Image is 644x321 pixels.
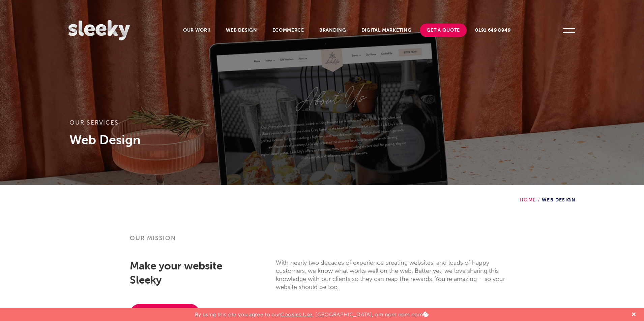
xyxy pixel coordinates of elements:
a: Get A Quote [420,24,467,37]
p: By using this site you agree to our . [GEOGRAPHIC_DATA], om nom nom nom [195,308,429,318]
a: Ecommerce [266,24,311,37]
h3: Our mission [130,234,514,250]
div: Web Design [520,185,576,203]
a: Our Work [176,24,217,37]
h3: Our services [69,119,575,131]
a: Home [520,197,536,203]
a: Cookies Use [280,311,313,318]
a: Web Design [219,24,264,37]
img: Sleeky Web Design Newcastle [68,20,130,40]
a: Branding [313,24,353,37]
span: / [536,197,542,203]
a: Digital Marketing [355,24,418,37]
h2: Make your website Sleeky [130,259,237,287]
h1: Web Design [69,131,575,148]
p: With nearly two decades of experience creating websites, and loads of happy customers, we know wh... [276,259,514,291]
a: 0191 649 8949 [468,24,517,37]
